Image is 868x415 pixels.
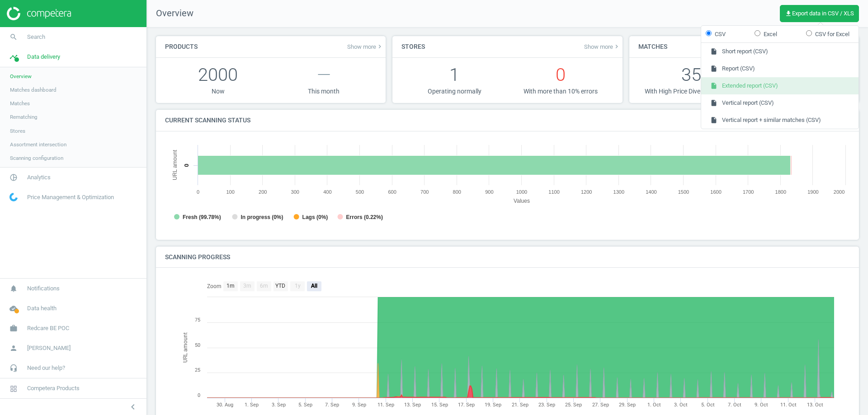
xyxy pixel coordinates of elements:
span: Matches dashboard [10,86,57,93]
text: 200 [259,189,267,195]
tspan: URL amount [172,149,178,180]
i: pie_chart_outlined [5,169,22,186]
tspan: Lags (0%) [302,214,328,220]
i: headset_mic [5,359,22,377]
a: Show morekeyboard_arrow_right [347,43,383,50]
i: cloud_done [5,300,22,317]
tspan: 13. Oct [807,402,823,408]
p: 1 [401,62,507,87]
text: 1700 [743,189,754,195]
text: 700 [420,189,429,195]
h4: Current scanning status [156,110,259,131]
tspan: In progress (0%) [241,214,283,220]
text: 50 [195,342,200,348]
tspan: 5. Sep [298,402,312,408]
i: person [5,340,22,357]
button: Vertical report + similar matches (CSV) [701,112,859,129]
i: get_app [785,10,792,17]
text: 400 [323,189,331,195]
i: keyboard_arrow_right [613,43,620,50]
text: 1y [295,283,301,289]
tspan: 3. Sep [272,402,286,408]
span: Show more [347,43,383,50]
span: Matches [10,100,30,107]
label: CSV for Excel [806,30,849,38]
tspan: 7. Oct [728,402,741,408]
text: 1300 [613,189,624,195]
span: — [317,64,331,85]
span: Price Management & Optimization [27,193,114,201]
button: Report (CSV) [701,60,859,77]
text: 800 [453,189,461,195]
i: insert_drive_file [710,99,717,107]
button: Short report (CSV) [701,43,859,60]
tspan: 1. Sep [245,402,259,408]
tspan: 27. Sep [592,402,609,408]
h4: Scanning progress [156,247,239,268]
h4: Matches [629,36,676,57]
span: Scanning configuration [10,154,63,162]
span: Overview [147,7,193,20]
text: 3m [243,283,251,289]
text: 0 [197,189,199,195]
text: 900 [485,189,493,195]
i: notifications [5,280,22,297]
text: 1200 [581,189,592,195]
span: Data health [27,304,57,312]
text: 25 [195,367,200,373]
tspan: 11. Oct [780,402,797,408]
tspan: 21. Sep [512,402,528,408]
text: 1m [226,283,235,289]
tspan: 23. Sep [538,402,555,408]
text: 75 [195,317,200,323]
p: Operating normally [401,87,507,96]
text: 1900 [807,189,818,195]
span: Assortment intersection [10,141,66,148]
tspan: 17. Sep [458,402,475,408]
img: ajHJNr6hYgQAAAAASUVORK5CYII= [7,7,71,20]
a: Show morekeyboard_arrow_right [584,43,620,50]
i: insert_drive_file [710,65,717,72]
button: chevron_left [122,401,144,413]
tspan: Errors (0.22%) [346,214,383,220]
span: Show more [584,43,620,50]
text: 1400 [646,189,656,195]
tspan: 7. Sep [325,402,339,408]
span: Data delivery [27,53,60,61]
tspan: 29. Sep [619,402,636,408]
i: keyboard_arrow_right [376,43,383,50]
p: 2000 [165,62,271,87]
text: 0 [183,163,190,167]
text: 1500 [678,189,689,195]
i: work [5,320,22,337]
span: Analytics [27,173,51,182]
tspan: 13. Sep [404,402,421,408]
span: [PERSON_NAME] [27,344,71,352]
span: Overview [10,73,32,80]
i: chevron_left [127,401,138,412]
text: 2000 [834,189,844,195]
span: Search [27,33,45,41]
i: insert_drive_file [710,48,717,55]
text: Zoom [207,283,222,289]
p: With more than 10% errors [508,87,613,96]
p: 35 [638,62,744,87]
tspan: 25. Sep [565,402,582,408]
tspan: Values [514,198,530,204]
tspan: 9. Oct [755,402,768,408]
text: All [311,283,317,289]
text: 300 [291,189,299,195]
text: 1600 [710,189,721,195]
tspan: 15. Sep [431,402,448,408]
span: Stores [10,127,25,135]
text: 1000 [516,189,527,195]
i: timeline [5,48,22,65]
text: 100 [226,189,234,195]
text: 500 [356,189,364,195]
tspan: 5. Oct [701,402,715,408]
text: 600 [388,189,396,195]
span: Rematching [10,113,38,121]
i: search [5,28,22,46]
button: Vertical report (CSV) [701,94,859,112]
h4: Stores [392,36,434,57]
